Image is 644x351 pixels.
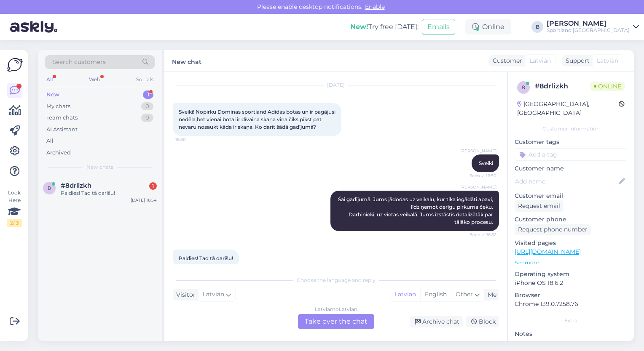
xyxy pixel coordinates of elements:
span: New chats [86,163,113,171]
div: Choose the language and reply [173,277,499,284]
p: Customer phone [515,215,627,224]
p: Notes [515,330,627,338]
img: Askly Logo [7,57,23,73]
div: Archive chat [410,316,463,327]
div: Customer information [515,125,627,133]
label: New chat [172,55,201,66]
span: 16:50 [175,136,207,143]
div: 2 / 3 [7,219,22,227]
div: B [531,21,543,33]
input: Add a tag [515,148,627,161]
p: iPhone OS 18.6.2 [515,279,627,287]
div: Visitor [173,290,196,299]
span: Other [456,290,473,298]
div: 1 [149,182,157,190]
div: Request email [515,200,563,212]
p: Customer tags [515,138,627,146]
div: [PERSON_NAME] [547,20,630,27]
div: 0 [141,102,153,111]
span: Online [590,82,625,91]
div: [DATE] [173,81,499,89]
a: [URL][DOMAIN_NAME] [515,248,581,255]
div: English [420,288,451,301]
span: Sveiki [479,160,493,166]
div: AI Assistant [46,125,78,134]
span: Seen ✓ 16:52 [465,231,496,238]
div: Request phone number [515,224,591,235]
div: Paldies! Tad tā darīšu! [61,189,157,197]
div: [GEOGRAPHIC_DATA], [GEOGRAPHIC_DATA] [517,100,619,117]
div: Archived [46,149,71,157]
span: 8 [522,84,525,90]
span: Sveiki! Nopirku Dominas sportland Adidas botas un ir pagājusi nedēļa,bet vienai botai ir dīvaina ... [179,109,337,130]
div: 1 [143,90,153,99]
div: New [46,90,59,99]
span: #8drlizkh [61,182,91,189]
span: Seen ✓ 16:50 [465,173,496,179]
b: New! [350,23,368,31]
div: Web [87,74,102,85]
span: Enable [362,3,387,11]
p: Customer name [515,164,627,173]
div: Latvian to Latvian [315,306,357,313]
span: 8 [48,185,51,191]
div: Latvian [390,288,420,301]
span: [PERSON_NAME] [460,148,496,154]
p: Visited pages [515,239,627,247]
div: All [46,137,54,145]
span: Šai gadījumā, Jums jādodas uz veikalu, kur tika iegādāti apavi, līdz ņemot derīgu pirkuma čeku. D... [338,196,494,225]
div: Look Here [7,189,22,227]
p: See more ... [515,259,627,266]
span: Search customers [52,58,106,66]
div: 0 [141,114,153,122]
div: Team chats [46,114,78,122]
button: Emails [422,19,455,35]
div: Socials [134,74,155,85]
div: [DATE] 16:54 [131,197,157,203]
span: Latvian [203,290,224,299]
span: Latvian [597,56,618,65]
div: Take over the chat [298,314,374,329]
div: Online [465,19,511,35]
div: Block [466,316,499,327]
div: Customer [489,56,522,65]
div: Try free [DATE]: [350,22,419,32]
div: My chats [46,102,70,111]
p: Operating system [515,270,627,279]
span: [PERSON_NAME] [460,184,496,190]
div: Me [484,290,496,299]
p: Browser [515,291,627,300]
div: Sportland [GEOGRAPHIC_DATA] [547,27,630,34]
div: All [45,74,54,85]
div: # 8drlizkh [535,81,590,91]
div: Extra [515,317,627,324]
span: Paldies! Tad tā darīšu! [179,255,233,261]
a: [PERSON_NAME]Sportland [GEOGRAPHIC_DATA] [547,20,639,34]
input: Add name [515,177,617,186]
div: Support [562,56,590,65]
span: Latvian [529,56,551,65]
p: Customer email [515,191,627,200]
p: Chrome 139.0.7258.76 [515,300,627,308]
